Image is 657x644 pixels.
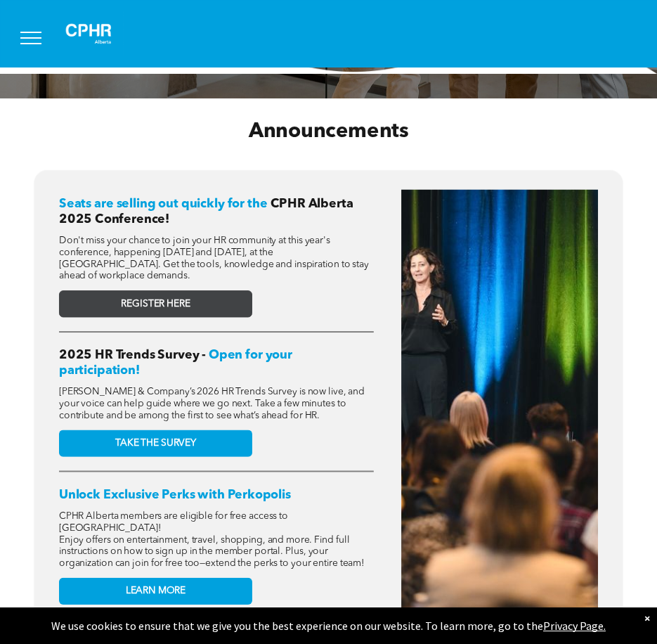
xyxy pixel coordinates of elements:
[59,290,252,317] a: REGISTER HERE
[126,585,186,597] span: LEARN MORE
[59,198,353,225] span: CPHR Alberta 2025 Conference!
[59,349,206,361] span: 2025 HR Trends Survey -
[13,20,49,56] button: menu
[59,236,369,281] span: Don't miss your chance to join your HR community at this year's conference, happening [DATE] and ...
[59,387,365,420] span: [PERSON_NAME] & Company’s 2026 HR Trends Survey is now live, and your voice can help guide where ...
[59,511,288,532] span: CPHR Alberta members are eligible for free access to [GEOGRAPHIC_DATA]!
[644,611,650,625] div: Dismiss notification
[121,298,190,310] span: REGISTER HERE
[543,619,606,633] a: Privacy Page.
[59,198,268,210] span: Seats are selling out quickly for the
[59,577,252,604] a: LEARN MORE
[249,121,409,141] span: Announcements
[59,349,292,376] span: Open for your participation!
[53,11,124,56] img: A white background with a few lines on it
[115,437,196,449] span: TAKE THE SURVEY
[59,534,365,567] span: Enjoy offers on entertainment, travel, shopping, and more. Find full instructions on how to sign ...
[59,430,252,456] a: TAKE THE SURVEY
[59,489,291,501] span: Unlock Exclusive Perks with Perkopolis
